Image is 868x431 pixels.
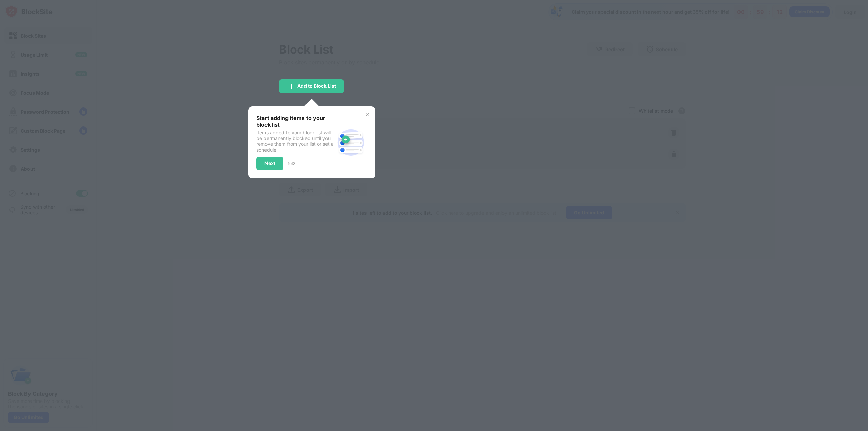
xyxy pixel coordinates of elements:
div: Start adding items to your block list [256,115,335,128]
img: block-site.svg [335,126,367,159]
img: x-button.svg [364,112,370,117]
div: Next [264,161,275,166]
div: Add to Block List [297,83,336,89]
div: 1 of 3 [288,161,295,166]
div: Items added to your block list will be permanently blocked until you remove them from your list o... [256,130,335,153]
